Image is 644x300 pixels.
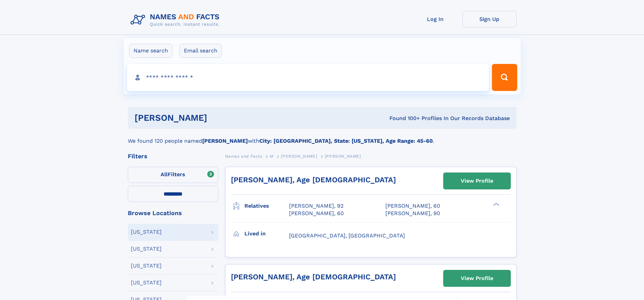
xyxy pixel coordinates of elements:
[325,154,361,159] span: [PERSON_NAME]
[127,64,489,91] input: search input
[131,280,162,285] div: [US_STATE]
[131,263,162,269] div: [US_STATE]
[461,271,493,286] div: View Profile
[270,154,273,159] span: M
[131,229,162,235] div: [US_STATE]
[128,153,218,159] div: Filters
[289,210,344,217] a: [PERSON_NAME], 60
[128,167,218,183] label: Filters
[461,173,493,189] div: View Profile
[444,270,510,286] a: View Profile
[281,154,317,159] span: [PERSON_NAME]
[128,210,218,216] div: Browse Locations
[259,138,433,144] b: City: [GEOGRAPHIC_DATA], State: [US_STATE], Age Range: 45-60
[444,173,510,189] a: View Profile
[298,115,510,122] div: Found 100+ Profiles In Our Records Database
[135,114,299,122] h1: [PERSON_NAME]
[180,44,222,58] label: Email search
[492,64,517,91] button: Search Button
[244,228,289,239] h3: Lived in
[492,202,500,207] div: ❯
[231,176,396,184] a: [PERSON_NAME], Age [DEMOGRAPHIC_DATA]
[131,246,162,252] div: [US_STATE]
[128,129,517,145] div: We found 120 people named with .
[128,11,225,29] img: Logo Names and Facts
[244,200,289,212] h3: Relatives
[225,152,262,160] a: Names and Facts
[289,202,343,210] a: [PERSON_NAME], 92
[161,171,168,178] span: All
[385,202,440,210] a: [PERSON_NAME], 60
[385,210,440,217] a: [PERSON_NAME], 90
[270,152,273,160] a: M
[408,11,462,27] a: Log In
[289,232,405,239] span: [GEOGRAPHIC_DATA], [GEOGRAPHIC_DATA]
[462,11,517,27] a: Sign Up
[281,152,317,160] a: [PERSON_NAME]
[129,44,172,58] label: Name search
[202,138,248,144] b: [PERSON_NAME]
[231,273,396,281] a: [PERSON_NAME], Age [DEMOGRAPHIC_DATA]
